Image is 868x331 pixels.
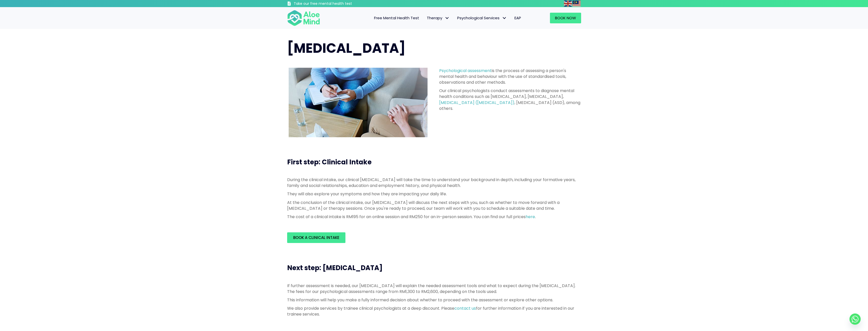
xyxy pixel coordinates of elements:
p: Our clinical psychologists conduct assessments to diagnose mental health conditions such as [MEDI... [439,88,581,111]
span: Psychological Services [457,15,507,21]
nav: Menu [327,13,525,23]
p: This information will help you make a fully informed decision about whether to proceed with the a... [287,297,581,303]
a: Book a Clinical Intake [287,232,345,243]
span: Free Mental Health Test [374,15,419,21]
a: Psychological assessment [439,68,492,74]
p: The cost of a clinical intake is RM195 for an online session and RM250 for an in-person session. ... [287,214,581,220]
a: Malay [572,1,581,6]
a: Whatsapp [849,313,861,325]
a: English [564,1,572,6]
p: is the process of assessing a person's mental health and behaviour with the use of standardised t... [439,68,581,85]
a: EAP [511,13,525,23]
img: ms [572,1,581,7]
a: Take our free mental health test [287,1,379,7]
span: EAP [514,15,521,21]
a: Psychological ServicesPsychological Services: submenu [453,13,511,23]
span: Book Now [555,15,576,21]
a: here [526,214,535,220]
img: Aloe mind Logo [287,10,320,26]
span: Therapy [427,15,450,21]
p: They will also explore your symptoms and how they are impacting your daily life. [287,191,581,197]
a: [MEDICAL_DATA] ([MEDICAL_DATA]) [439,100,514,106]
img: psychological assessment [289,68,428,137]
p: During the clinical intake, our clinical [MEDICAL_DATA] will take the time to understand your bac... [287,177,581,188]
span: Book a Clinical Intake [293,235,339,240]
p: If further assessment is needed, our [MEDICAL_DATA] will explain the needed assessment tools and ... [287,283,581,294]
span: First step: Clinical Intake [287,158,372,167]
span: [MEDICAL_DATA] [287,39,405,57]
a: Book Now [550,13,581,23]
h3: Take our free mental health test [294,1,379,6]
span: Psychological Services: submenu [501,14,508,22]
a: Free Mental Health Test [370,13,423,23]
span: Next step: [MEDICAL_DATA] [287,263,383,272]
span: Therapy: submenu [444,14,451,22]
p: At the conclusion of the clinical intake, our [MEDICAL_DATA] will discuss the next steps with you... [287,200,581,211]
p: We also provide services by trainee clinical psychologists at a deep discount. Please for further... [287,305,581,317]
a: TherapyTherapy: submenu [423,13,453,23]
a: contact us [454,305,476,311]
img: en [564,1,572,7]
